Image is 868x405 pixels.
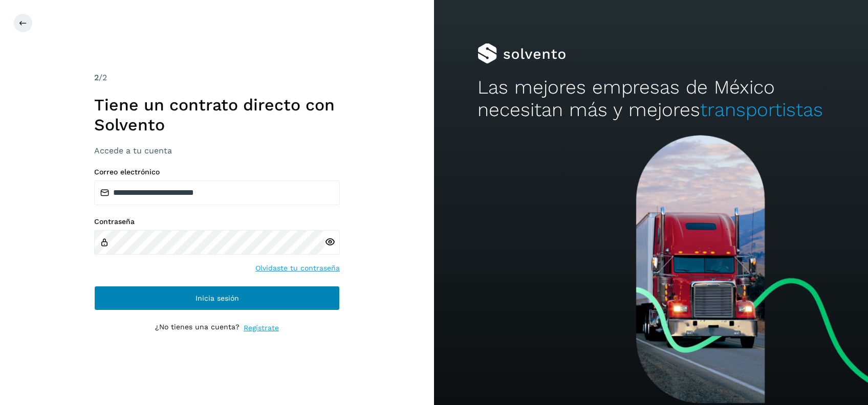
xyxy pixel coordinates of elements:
[94,146,340,155] h3: Accede a tu cuenta
[94,95,340,134] h1: Tiene un contrato directo con Solvento
[94,286,340,310] button: Inicia sesión
[94,72,340,84] div: /2
[255,263,340,274] a: Olvidaste tu contraseña
[94,217,340,226] label: Contraseña
[196,295,239,302] span: Inicia sesión
[94,168,340,176] label: Correo electrónico
[155,323,240,333] p: ¿No tienes una cuenta?
[94,73,99,82] span: 2
[244,323,279,333] a: Regístrate
[478,76,824,122] h2: Las mejores empresas de México necesitan más y mejores
[700,99,823,121] span: transportistas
